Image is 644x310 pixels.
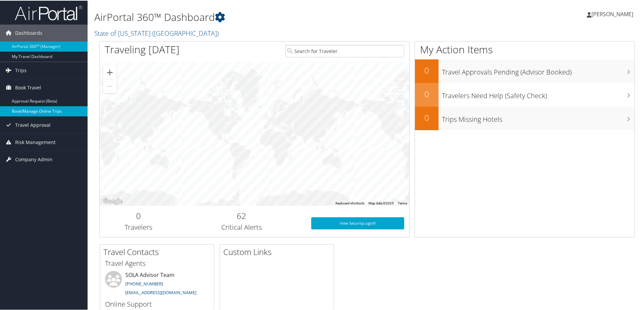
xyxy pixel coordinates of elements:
h1: Traveling [DATE] [105,42,180,56]
span: Trips [15,61,27,78]
a: 0Travel Approvals Pending (Advisor Booked) [415,59,635,82]
h1: AirPortal 360™ Dashboard [94,9,458,24]
img: airportal-logo.png [15,4,82,20]
a: Open this area in Google Maps (opens a new window) [101,196,124,205]
h3: Travelers [105,222,172,231]
span: Book Travel [15,79,41,95]
button: Zoom out [103,79,117,92]
h2: 0 [105,209,172,221]
button: Zoom in [103,65,117,79]
a: 0Travelers Need Help (Safety Check) [415,82,635,106]
h3: Travel Approvals Pending (Advisor Booked) [442,63,635,76]
a: [PHONE_NUMBER] [125,280,163,286]
input: Search for Traveler [285,44,404,57]
span: Dashboards [15,24,42,41]
h1: My Action Items [415,42,635,56]
h3: Travelers Need Help (Safety Check) [442,87,635,100]
h3: Travel Agents [105,258,209,267]
h3: Trips Missing Hotels [442,111,635,123]
a: [EMAIL_ADDRESS][DOMAIN_NAME] [125,289,196,295]
h2: 62 [182,209,301,221]
a: [PERSON_NAME] [587,3,640,24]
button: Keyboard shortcuts [335,200,364,205]
span: Travel Approval [15,116,51,133]
h2: 0 [415,88,439,99]
li: SOLA Advisor Team [102,270,212,298]
span: [PERSON_NAME] [591,10,633,17]
span: Risk Management [15,133,56,150]
h2: 0 [415,111,439,123]
a: State of [US_STATE] ([GEOGRAPHIC_DATA]) [94,28,220,37]
a: Terms (opens in new tab) [398,201,407,204]
img: Google [101,196,124,205]
h2: Travel Contacts [103,246,214,257]
h2: Custom Links [223,246,334,257]
h3: Critical Alerts [182,222,301,231]
span: Company Admin [15,150,53,167]
h3: Online Support [105,299,209,308]
a: View SecurityLogic® [311,217,404,229]
span: Map data ©2025 [368,201,394,204]
h2: 0 [415,64,439,76]
a: 0Trips Missing Hotels [415,106,635,130]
